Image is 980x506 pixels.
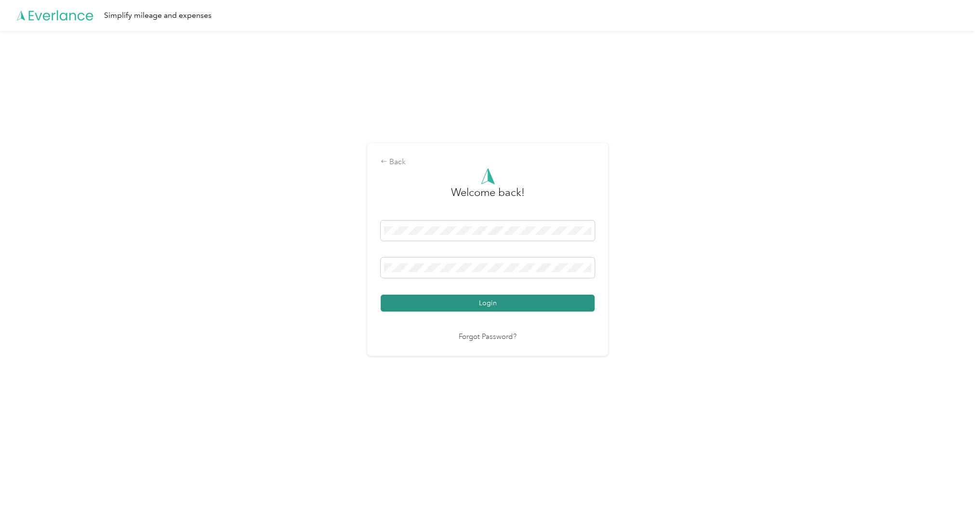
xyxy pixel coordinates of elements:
[381,156,595,168] div: Back
[104,10,212,22] div: Simplify mileage and expenses
[459,332,516,343] a: Forgot Password?
[926,452,980,506] iframe: Everlance-gr Chat Button Frame
[451,184,525,210] h3: greeting
[381,295,595,311] button: Login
